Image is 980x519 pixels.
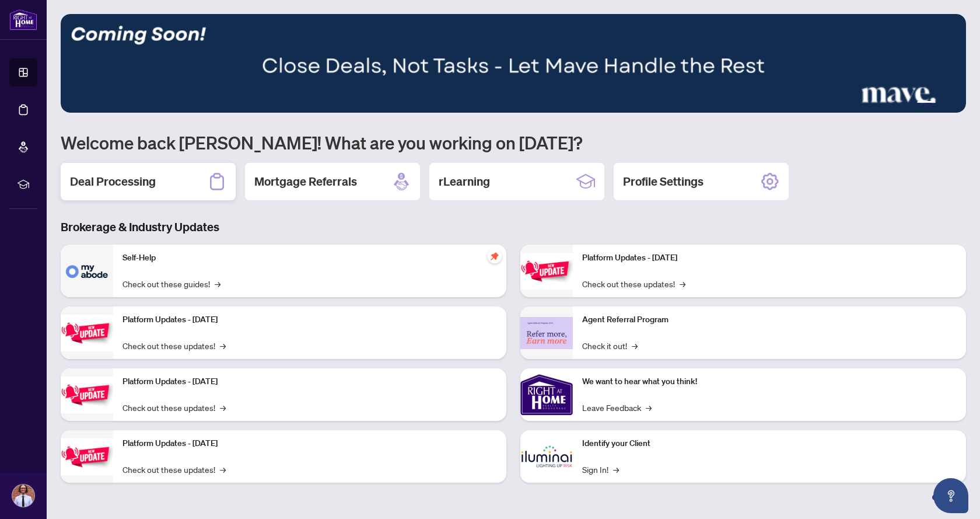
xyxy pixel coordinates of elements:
[582,314,957,326] p: Agent Referral Program
[582,401,652,414] a: Leave Feedback→
[61,14,966,113] img: Slide 3
[520,368,573,421] img: We want to hear what you think!
[933,478,968,513] button: Open asap
[61,219,966,235] h3: Brokerage & Industry Updates
[61,245,113,297] img: Self-Help
[520,317,573,349] img: Agent Referral Program
[646,401,652,414] span: →
[908,101,912,106] button: 3
[439,173,490,190] h2: rLearning
[582,339,638,352] a: Check it out!→
[582,252,957,264] p: Platform Updates - [DATE]
[123,375,497,388] p: Platform Updates - [DATE]
[61,377,113,413] img: Platform Updates - July 21, 2025
[215,277,220,290] span: →
[61,131,966,154] h1: Welcome back [PERSON_NAME]! What are you working on [DATE]?
[582,375,957,388] p: We want to hear what you think!
[123,401,226,414] a: Check out these updates!→
[940,101,945,106] button: 5
[632,339,638,352] span: →
[488,249,502,263] span: pushpin
[61,315,113,351] img: Platform Updates - September 16, 2025
[950,101,954,106] button: 6
[613,463,619,476] span: →
[61,438,113,475] img: Platform Updates - July 8, 2025
[123,252,497,264] p: Self-Help
[123,339,226,352] a: Check out these updates!→
[12,485,34,507] img: Profile Icon
[680,277,685,290] span: →
[582,463,619,476] a: Sign In!→
[889,101,894,106] button: 1
[623,173,703,190] h2: Profile Settings
[220,339,226,352] span: →
[520,430,573,483] img: Identify your Client
[582,437,957,450] p: Identify your Client
[898,101,903,106] button: 2
[520,253,573,290] img: Platform Updates - June 23, 2025
[123,277,220,290] a: Check out these guides!→
[220,463,226,476] span: →
[9,9,37,30] img: logo
[220,401,226,414] span: →
[917,101,936,106] button: 4
[123,314,497,326] p: Platform Updates - [DATE]
[70,173,156,190] h2: Deal Processing
[123,437,497,450] p: Platform Updates - [DATE]
[123,463,226,476] a: Check out these updates!→
[582,277,685,290] a: Check out these updates!→
[254,173,357,190] h2: Mortgage Referrals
